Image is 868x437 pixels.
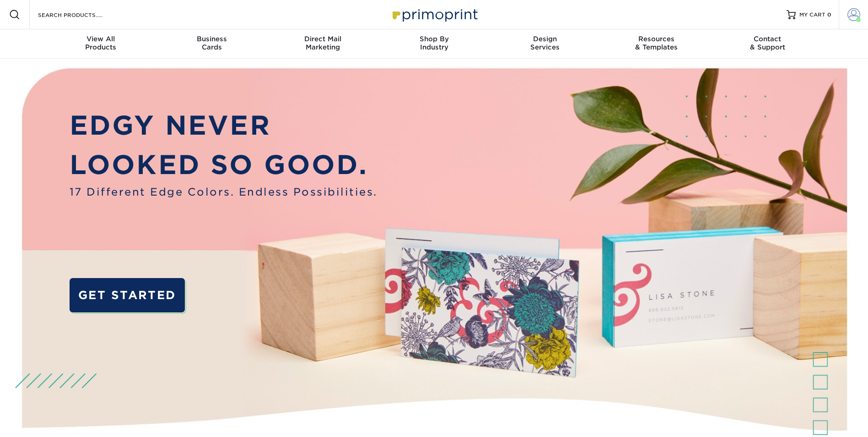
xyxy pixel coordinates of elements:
span: Business [156,35,267,43]
a: Resources& Templates [601,29,712,59]
div: Services [490,35,601,51]
span: Resources [601,35,712,43]
a: BusinessCards [156,29,267,59]
div: Cards [156,35,267,51]
a: DesignServices [490,29,601,59]
span: 0 [827,11,831,18]
a: Contact& Support [712,29,823,59]
div: & Templates [601,35,712,51]
img: Primoprint [388,5,480,24]
a: View AllProducts [45,29,156,59]
span: View All [45,35,156,43]
div: & Support [712,35,823,51]
div: Industry [378,35,490,51]
p: EDGY NEVER [70,106,377,145]
div: Marketing [267,35,378,51]
input: SEARCH PRODUCTS..... [37,9,126,20]
span: 17 Different Edge Colors. Endless Possibilities. [70,184,377,200]
span: Design [490,35,601,43]
a: GET STARTED [70,278,185,312]
span: Direct Mail [267,35,378,43]
span: Shop By [378,35,490,43]
a: Direct MailMarketing [267,29,378,59]
p: LOOKED SO GOOD. [70,145,377,184]
span: Contact [712,35,823,43]
a: Shop ByIndustry [378,29,490,59]
div: Products [45,35,156,51]
span: MY CART [799,11,825,19]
